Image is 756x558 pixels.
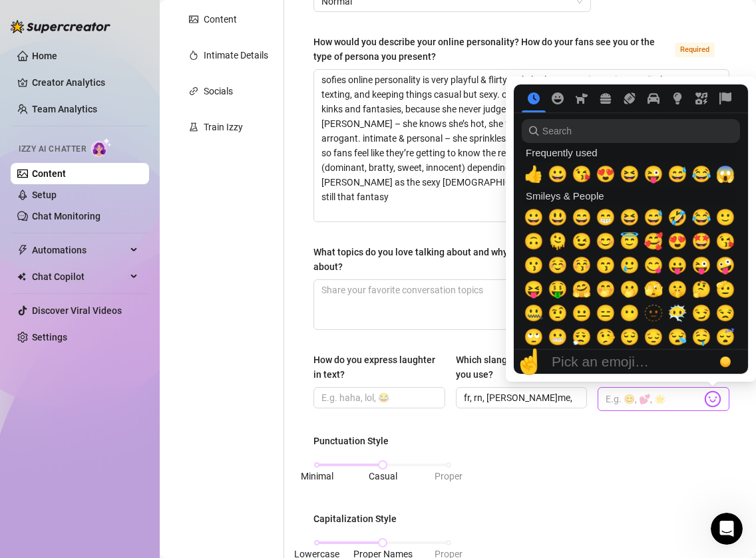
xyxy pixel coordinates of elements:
[435,471,463,482] span: Proper
[189,86,198,96] span: link
[711,513,743,545] iframe: Intercom live chat
[32,104,97,114] a: Team Analytics
[313,245,729,274] label: What topics do you love talking about and why? What subjects do you know a lot about?
[456,352,588,382] label: Which slang do you use?
[19,143,86,156] span: Izzy AI Chatter
[704,390,721,408] img: svg%3e
[32,72,138,93] a: Creator Analytics
[313,511,397,526] div: Capitalization Style
[32,239,126,261] span: Automations
[17,272,26,281] img: Chat Copilot
[313,352,445,382] label: How do you express laughter in text?
[189,122,198,132] span: experiment
[189,51,198,60] span: fire
[313,35,729,64] label: How would you describe your online personality? How do your fans see you or the type of persona y...
[321,390,435,405] input: How do you express laughter in text?
[369,471,397,482] span: Casual
[32,211,100,221] a: Chat Monitoring
[91,138,112,157] img: AI Chatter
[32,266,126,287] span: Chat Copilot
[301,471,333,482] span: Minimal
[606,390,701,408] input: What are your favorite emojis?
[313,434,398,448] label: Punctuation Style
[313,511,406,526] label: Capitalization Style
[204,84,233,98] div: Socials
[675,43,715,57] span: Required
[32,332,67,343] a: Settings
[204,48,268,63] div: Intimate Details
[313,434,389,448] div: Punctuation Style
[313,352,436,382] div: How do you express laughter in text?
[204,120,243,134] div: Train Izzy
[464,390,577,405] input: Which slang do you use?
[32,51,57,61] a: Home
[314,70,729,221] textarea: How would you describe your online personality? How do your fans see you or the type of persona y...
[313,35,669,64] div: How would you describe your online personality? How do your fans see you or the type of persona y...
[32,168,66,179] a: Content
[17,245,28,255] span: thunderbolt
[11,20,110,33] img: logo-BBDzfeDw.svg
[313,245,669,274] div: What topics do you love talking about and why? What subjects do you know a lot about?
[456,352,528,382] div: Which slang do you use?
[204,12,237,27] div: Content
[32,190,57,200] a: Setup
[189,15,198,24] span: picture
[32,305,122,316] a: Discover Viral Videos
[314,280,729,329] textarea: What topics do you love talking about and why? What subjects do you know a lot about?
